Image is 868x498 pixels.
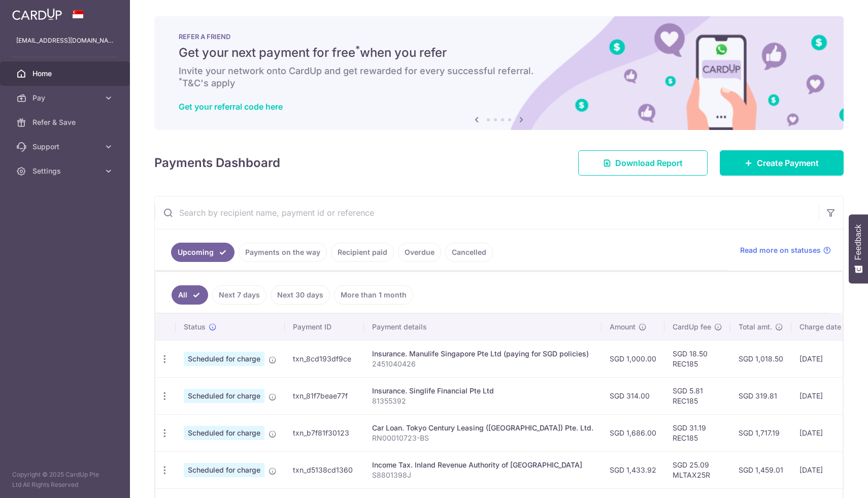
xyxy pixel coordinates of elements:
td: [DATE] [791,377,860,414]
td: txn_b7f81f30123 [285,414,364,451]
iframe: Opens a widget where you can find more information [803,468,858,493]
th: Payment ID [285,314,364,340]
a: Cancelled [445,243,493,262]
span: Feedback [854,224,863,260]
td: txn_d5138cd1360 [285,451,364,488]
span: Total amt. [739,322,772,332]
p: 2451040426 [372,359,593,369]
span: CardUp fee [673,322,711,332]
a: Read more on statuses [740,245,831,255]
td: SGD 1,686.00 [602,414,664,451]
span: Pay [32,93,99,103]
a: More than 1 month [334,285,413,305]
td: SGD 31.19 REC185 [664,414,730,451]
td: [DATE] [791,451,860,488]
span: Status [184,322,206,332]
h4: Payments Dashboard [154,154,280,172]
p: RN00010723-BS [372,433,593,443]
h5: Get your next payment for free when you refer [179,45,819,61]
a: Create Payment [720,150,844,176]
p: 81355392 [372,396,593,406]
span: Create Payment [757,157,819,169]
td: SGD 1,018.50 [730,340,791,377]
p: [EMAIL_ADDRESS][DOMAIN_NAME] [16,36,114,46]
span: Scheduled for charge [184,389,264,403]
a: All [172,285,208,305]
button: Feedback - Show survey [849,214,868,283]
td: SGD 1,717.19 [730,414,791,451]
div: Insurance. Manulife Singapore Pte Ltd (paying for SGD policies) [372,349,593,359]
td: SGD 1,459.01 [730,451,791,488]
td: SGD 5.81 REC185 [664,377,730,414]
a: Upcoming [171,243,235,262]
td: SGD 1,433.92 [602,451,664,488]
span: Support [32,142,99,152]
a: Overdue [398,243,441,262]
div: Insurance. Singlife Financial Pte Ltd [372,386,593,396]
span: Scheduled for charge [184,426,264,440]
a: Get your referral code here [179,102,283,112]
span: Scheduled for charge [184,463,264,477]
a: Next 7 days [212,285,266,305]
td: SGD 1,000.00 [602,340,664,377]
span: Home [32,69,99,79]
a: Download Report [578,150,708,176]
div: Income Tax. Inland Revenue Authority of [GEOGRAPHIC_DATA] [372,460,593,470]
td: [DATE] [791,414,860,451]
td: [DATE] [791,340,860,377]
td: SGD 18.50 REC185 [664,340,730,377]
a: Recipient paid [331,243,394,262]
th: Payment details [364,314,602,340]
h6: Invite your network onto CardUp and get rewarded for every successful referral. T&C's apply [179,65,819,89]
a: Payments on the way [239,243,327,262]
span: Read more on statuses [740,245,821,255]
span: Amount [610,322,636,332]
td: txn_81f7beae77f [285,377,364,414]
td: txn_8cd193df9ce [285,340,364,377]
p: S8801398J [372,470,593,480]
span: Refer & Save [32,117,99,127]
span: Charge date [799,322,841,332]
div: Car Loan. Tokyo Century Leasing ([GEOGRAPHIC_DATA]) Pte. Ltd. [372,423,593,433]
input: Search by recipient name, payment id or reference [155,196,819,229]
p: REFER A FRIEND [179,32,819,41]
a: Next 30 days [271,285,330,305]
span: Scheduled for charge [184,352,264,366]
span: Download Report [615,157,683,169]
td: SGD 319.81 [730,377,791,414]
img: RAF banner [154,16,844,130]
td: SGD 314.00 [602,377,664,414]
td: SGD 25.09 MLTAX25R [664,451,730,488]
img: CardUp [12,8,62,20]
span: Settings [32,166,99,176]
